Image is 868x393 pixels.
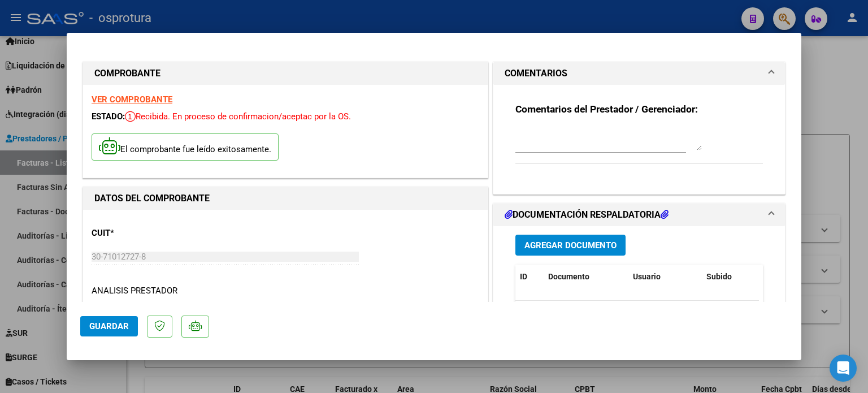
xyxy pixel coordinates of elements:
span: Recibida. En proceso de confirmacion/aceptac por la OS. [125,111,351,122]
datatable-header-cell: Documento [544,265,628,289]
strong: COMPROBANTE [94,68,160,79]
mat-expansion-panel-header: COMENTARIOS [493,62,785,85]
span: ESTADO: [92,111,125,122]
div: Open Intercom Messenger [830,355,857,382]
a: VER COMPROBANTE [92,94,172,105]
p: El comprobante fue leído exitosamente. [92,133,279,161]
span: ID [520,272,527,281]
h1: DOCUMENTACIÓN RESPALDATORIA [505,208,669,222]
datatable-header-cell: ID [515,265,544,289]
datatable-header-cell: Subido [702,265,758,289]
datatable-header-cell: Usuario [628,265,702,289]
button: Agregar Documento [515,235,626,256]
mat-expansion-panel-header: DOCUMENTACIÓN RESPALDATORIA [493,204,785,226]
div: ANALISIS PRESTADOR [92,284,177,297]
datatable-header-cell: Acción [758,265,815,289]
button: Guardar [80,316,138,336]
span: Guardar [89,321,129,331]
span: Usuario [633,272,661,281]
h1: COMENTARIOS [505,67,567,80]
span: Documento [548,272,589,281]
p: CUIT [92,227,208,240]
div: COMENTARIOS [493,85,785,194]
span: Agregar Documento [524,240,617,251]
div: No data to display [515,301,759,329]
span: Subido [706,272,732,281]
strong: Comentarios del Prestador / Gerenciador: [515,103,698,115]
strong: DATOS DEL COMPROBANTE [94,193,210,204]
